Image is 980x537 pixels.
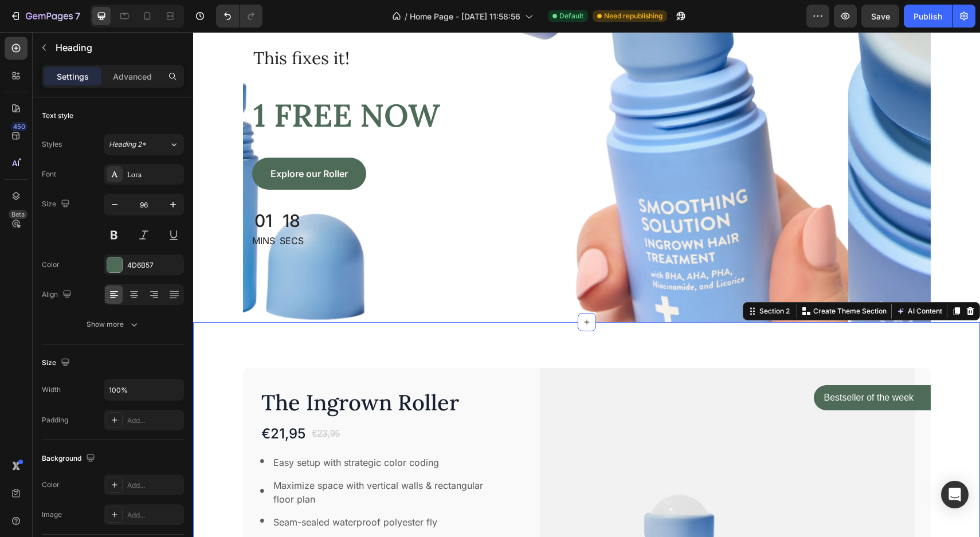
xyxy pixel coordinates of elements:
[42,451,97,467] div: Background
[604,11,663,21] span: Need republishing
[127,260,181,271] div: 4D6B57
[410,10,520,22] span: Home Page - [DATE] 11:58:56
[109,139,146,150] span: Heading 2*
[104,379,183,400] input: Auto
[127,510,181,520] div: Add...
[871,11,890,21] span: Save
[193,32,980,537] iframe: Design area
[941,481,969,508] div: Open Intercom Messenger
[57,70,89,83] p: Settings
[42,287,74,303] div: Align
[56,41,179,54] p: Heading
[42,355,72,371] div: Size
[42,314,184,335] button: Show more
[631,359,727,373] p: Bestseller of the week
[127,480,181,491] div: Add...
[42,260,60,270] div: Color
[216,5,262,28] div: Undo/Redo
[405,10,407,22] span: /
[42,415,68,425] div: Padding
[127,416,181,426] div: Add...
[42,197,72,212] div: Size
[87,319,140,330] div: Show more
[5,5,85,28] button: 7
[559,11,583,21] span: Default
[75,9,80,23] p: 7
[620,274,693,284] p: Create Theme Section
[127,170,181,180] div: Lora
[42,509,62,520] div: Image
[11,122,28,131] div: 450
[701,272,751,286] button: AI Content
[861,5,899,28] button: Save
[42,111,73,121] div: Text style
[914,10,942,22] div: Publish
[42,480,60,490] div: Color
[42,169,56,179] div: Font
[42,385,61,395] div: Width
[564,274,599,284] div: Section 2
[104,134,184,155] button: Heading 2*
[904,5,952,28] button: Publish
[9,210,28,219] div: Beta
[42,139,62,150] div: Styles
[113,70,152,83] p: Advanced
